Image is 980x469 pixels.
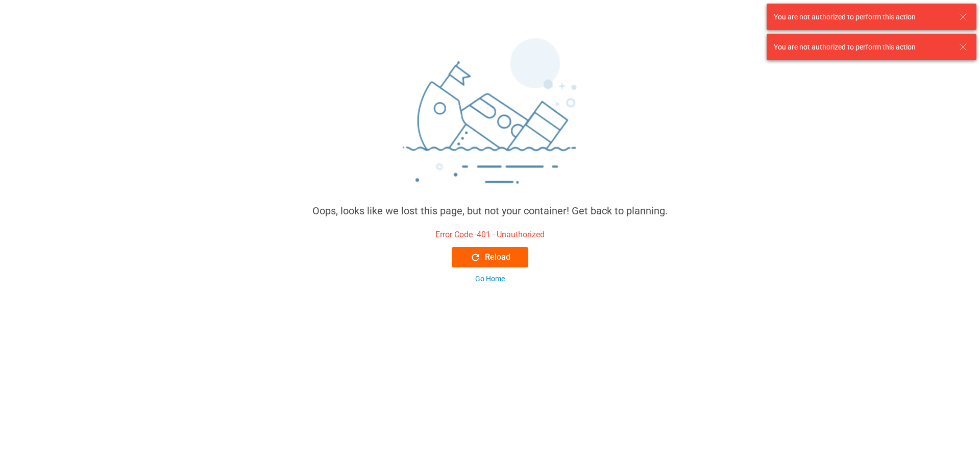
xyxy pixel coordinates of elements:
[774,12,949,22] div: You are not authorized to perform this action
[470,251,510,263] div: Reload
[452,274,528,284] button: Go Home
[337,34,643,203] img: sinking_ship.png
[452,247,528,267] button: Reload
[312,203,668,218] div: Oops, looks like we lost this page, but not your container! Get back to planning.
[774,42,949,53] div: You are not authorized to perform this action
[475,274,505,284] div: Go Home
[435,229,545,241] div: Error Code - 401 - Unauthorized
